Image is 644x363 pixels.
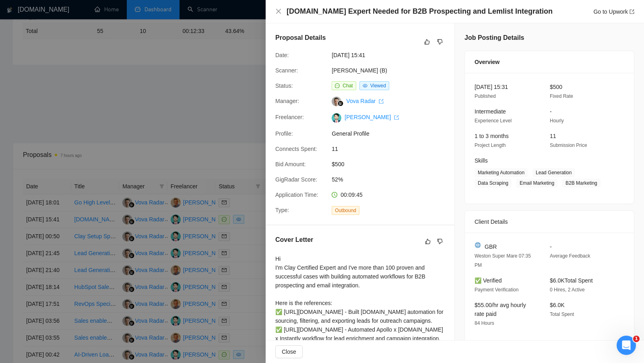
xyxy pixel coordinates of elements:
img: c16N7lKWb1HaM_aFeGZzzik2InePMz-0gERsiXtHYp9g20djN_UIIJr860j475Q-P7 [332,113,341,123]
span: Submission Price [550,142,587,148]
span: $55.00/hr avg hourly rate paid [475,302,526,317]
span: 52% [332,175,452,184]
span: Project Length [475,142,506,148]
span: close [275,8,282,14]
a: [PERSON_NAME] export [345,114,399,120]
span: Skills [475,157,488,164]
span: Profile: [275,130,293,137]
span: - [550,243,552,250]
span: 84 Hours [475,320,494,326]
span: export [379,99,384,104]
span: Manager: [275,98,299,104]
button: dislike [435,237,445,246]
button: like [422,37,432,47]
span: Marketing Automation [475,168,528,177]
span: like [425,238,431,245]
img: 🌐 [475,242,481,248]
span: export [394,115,399,120]
span: Chat [343,83,353,89]
button: dislike [435,37,445,47]
span: GigRadar Score: [275,176,317,183]
span: 1 to 3 months [475,133,509,139]
a: [PERSON_NAME] (B) [332,67,387,74]
span: Intermediate [475,108,506,115]
a: Go to Upworkexport [593,8,634,15]
span: Average Feedback [550,253,590,259]
span: Data Scraping [475,179,512,188]
span: dislike [437,238,443,245]
div: Client Details [475,211,624,233]
span: like [424,39,430,45]
span: [DATE] 15:31 [475,84,508,90]
span: ✅ Verified [475,277,502,284]
span: Hourly [550,118,564,124]
span: Date: [275,52,289,58]
h5: Cover Letter [275,235,313,245]
span: $6.0K Total Spent [550,277,593,284]
span: Email Marketing [516,179,557,188]
span: dislike [437,39,443,45]
span: General Profile [332,129,452,138]
span: 1 [633,336,640,342]
span: 0 Hires, 2 Active [550,287,585,293]
span: $500 [332,160,452,169]
button: Close [275,345,303,358]
span: 11 [332,144,452,153]
span: Close [282,347,296,356]
span: $500 [550,84,562,90]
span: Connects Spent: [275,146,317,152]
span: Weston Super Mare 07:35 PM [475,253,531,268]
span: $6.0K [550,302,565,308]
span: Bid Amount: [275,161,306,167]
span: Total Spent [550,311,574,317]
a: Vova Radar export [346,98,384,104]
h4: [DOMAIN_NAME] Expert Needed for B2B Prospecting and Lemlist Integration [287,6,553,16]
span: [DATE] 15:41 [332,51,452,60]
button: Close [275,8,282,15]
span: Viewed [370,83,386,89]
span: clock-circle [332,192,337,198]
span: Type: [275,207,289,213]
span: Experience Level [475,118,512,124]
span: B2B Marketing [562,179,601,188]
span: Overview [475,58,500,66]
span: Fixed Rate [550,93,573,99]
span: GBR [485,242,497,251]
span: 11 [550,133,556,139]
span: message [335,83,340,88]
span: Lead Generation [533,168,575,177]
img: gigradar-bm.png [338,101,343,106]
span: Freelancer: [275,114,304,120]
span: Application Time: [275,192,318,198]
span: 00:09:45 [341,192,363,198]
span: - [550,108,552,115]
span: Status: [275,82,293,89]
iframe: Intercom live chat [617,336,636,355]
span: Payment Verification [475,287,518,293]
button: like [423,237,433,246]
span: export [630,9,634,14]
span: Published [475,93,496,99]
h5: Proposal Details [275,33,326,43]
span: Outbound [332,206,359,215]
span: eye [363,83,367,88]
h5: Job Posting Details [464,33,524,43]
span: Scanner: [275,67,298,74]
